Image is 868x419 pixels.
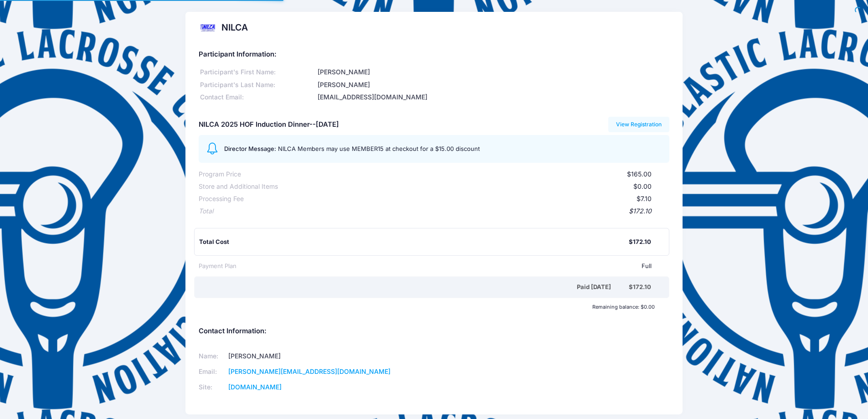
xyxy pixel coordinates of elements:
h5: Participant Information: [199,51,669,59]
span: NILCA Members may use MEMBER15 at checkout for a $15.00 discount [278,145,480,152]
div: Processing Fee [199,194,244,204]
div: Participant's First Name: [199,67,316,77]
div: Total [199,207,213,216]
td: Site: [199,380,226,395]
div: [PERSON_NAME] [316,80,669,90]
span: Director Message: [224,145,276,152]
div: Program Price [199,170,241,179]
div: [PERSON_NAME] [316,67,669,77]
div: $172.10 [629,283,651,292]
td: Name: [199,349,226,364]
div: Store and Additional Items [199,182,278,191]
a: View Registration [608,117,670,132]
div: [EMAIL_ADDRESS][DOMAIN_NAME] [316,93,669,102]
a: [DOMAIN_NAME] [228,383,282,391]
h5: Contact Information: [199,327,669,336]
div: Paid [DATE] [200,283,629,292]
div: Full [236,262,652,271]
td: [PERSON_NAME] [226,349,422,364]
h2: NILCA [221,22,248,33]
td: Email: [199,364,226,380]
div: Remaining balance: $0.00 [194,304,659,310]
div: $172.10 [213,207,652,216]
span: $165.00 [627,170,652,178]
div: Payment Plan [199,262,236,271]
div: Participant's Last Name: [199,80,316,90]
div: $7.10 [244,194,652,204]
div: Contact Email: [199,93,316,102]
div: $0.00 [278,182,652,191]
a: [PERSON_NAME][EMAIL_ADDRESS][DOMAIN_NAME] [228,367,390,375]
div: Total Cost [199,238,629,247]
h5: NILCA 2025 HOF Induction Dinner--[DATE] [199,121,339,129]
div: $172.10 [629,238,651,247]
